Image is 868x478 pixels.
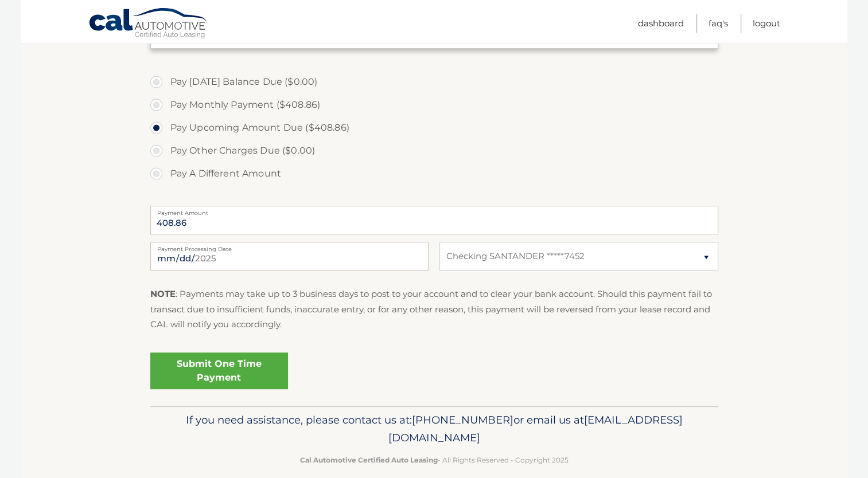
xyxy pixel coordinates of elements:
p: - All Rights Reserved - Copyright 2025 [158,454,711,466]
a: Dashboard [638,14,684,33]
label: Pay Monthly Payment ($408.86) [150,93,718,116]
label: Payment Processing Date [150,242,429,251]
a: Submit One Time Payment [150,352,288,389]
strong: Cal Automotive Certified Auto Leasing [300,456,438,464]
a: Logout [753,14,780,33]
label: Pay Upcoming Amount Due ($408.86) [150,116,718,139]
a: FAQ's [709,14,728,33]
strong: NOTE [150,288,176,299]
label: Pay A Different Amount [150,162,718,185]
input: Payment Date [150,242,429,271]
label: Pay Other Charges Due ($0.00) [150,139,718,162]
a: Cal Automotive [88,7,209,41]
label: Payment Amount [150,206,718,215]
span: [PHONE_NUMBER] [412,413,513,426]
p: If you need assistance, please contact us at: or email us at [158,411,711,448]
input: Payment Amount [150,206,718,234]
p: : Payments may take up to 3 business days to post to your account and to clear your bank account.... [150,287,718,332]
label: Pay [DATE] Balance Due ($0.00) [150,70,718,93]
